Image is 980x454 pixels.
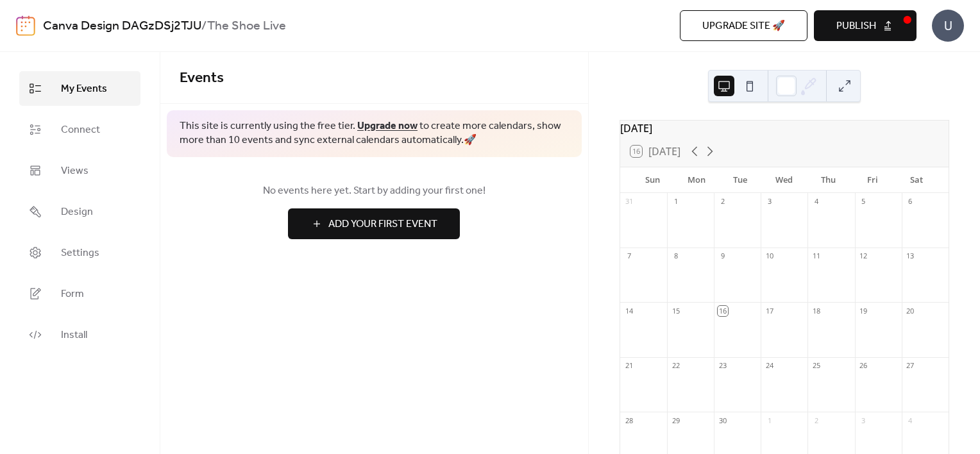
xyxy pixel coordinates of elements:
div: 4 [906,416,915,425]
span: Connect [61,122,100,138]
div: 21 [624,361,634,371]
b: / [201,14,207,38]
a: My Events [19,71,140,106]
a: Form [19,276,140,311]
div: 17 [765,306,774,315]
a: Connect [19,112,140,147]
span: Add Your First Event [328,217,437,232]
a: Add Your First Event [180,208,569,239]
div: 25 [811,361,821,371]
div: Sun [630,167,675,193]
div: 13 [906,251,915,261]
div: Wed [763,167,807,193]
span: Events [180,64,224,92]
button: Upgrade site 🚀 [680,10,807,41]
b: The Shoe Live [207,14,286,38]
div: Fri [850,167,895,193]
div: 9 [718,251,727,261]
a: Canva Design DAGzDSj2TJU [43,14,201,38]
a: Upgrade now [357,116,418,136]
span: This site is currently using the free tier. to create more calendars, show more than 10 events an... [180,119,569,148]
div: 14 [624,306,634,315]
div: 18 [811,306,821,315]
div: 7 [624,251,634,261]
a: Settings [19,235,140,270]
div: 30 [718,416,727,425]
span: Views [61,164,89,179]
button: Add Your First Event [288,208,460,239]
div: 29 [671,416,680,425]
div: 4 [811,197,821,206]
div: 8 [671,251,680,261]
span: My Events [61,81,107,97]
a: Views [19,153,140,188]
div: 5 [859,197,868,206]
span: Publish [836,19,876,34]
div: Sat [894,167,938,193]
div: 11 [811,251,821,261]
div: U [932,10,964,42]
a: Install [19,317,140,352]
div: 3 [859,416,868,425]
div: 15 [671,306,680,315]
span: Form [61,287,84,302]
a: Design [19,194,140,229]
div: Tue [718,167,763,193]
div: 22 [671,361,680,371]
div: 28 [624,416,634,425]
span: Upgrade site 🚀 [702,19,785,34]
div: 19 [859,306,868,315]
div: Mon [674,167,718,193]
div: 6 [906,197,915,206]
span: Settings [61,246,99,261]
div: 2 [718,197,727,206]
button: Publish [814,10,917,41]
div: 1 [671,197,680,206]
div: 10 [765,251,774,261]
span: No events here yet. Start by adding your first one! [180,183,569,199]
div: 2 [811,416,821,425]
div: 31 [624,197,634,206]
div: 1 [765,416,774,425]
div: Thu [806,167,850,193]
span: Design [61,205,93,220]
div: 16 [718,306,727,315]
span: Install [61,328,87,343]
div: 3 [765,197,774,206]
div: 24 [765,361,774,371]
div: 12 [859,251,868,261]
div: 26 [859,361,868,371]
div: [DATE] [620,121,949,136]
div: 20 [906,306,915,315]
div: 23 [718,361,727,371]
img: logo [16,15,35,36]
div: 27 [906,361,915,371]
